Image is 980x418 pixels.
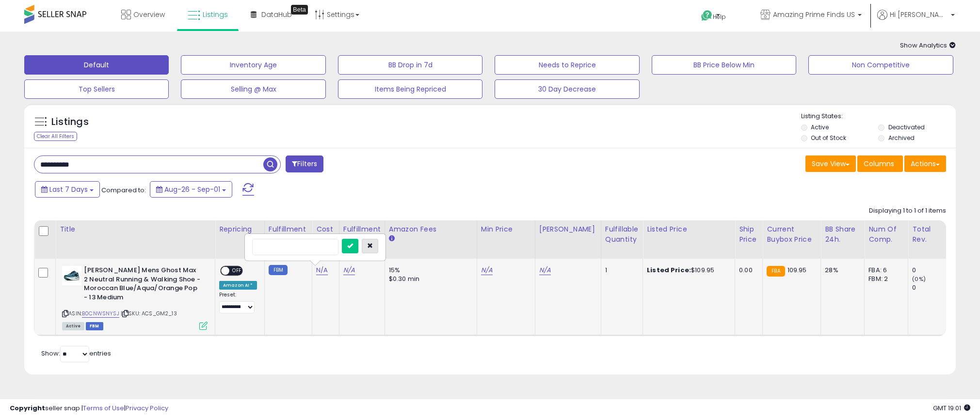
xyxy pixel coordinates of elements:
[801,112,956,121] p: Listing States:
[60,224,211,234] div: Title
[868,266,900,275] div: FBA: 6
[269,265,288,275] small: FBM
[229,267,245,275] span: OFF
[495,79,639,99] button: 30 Day Decrease
[693,2,745,31] a: Help
[701,10,713,22] i: Get Help
[767,224,817,245] div: Current Buybox Price
[912,275,926,283] small: (0%)
[316,224,335,234] div: Cost
[121,310,177,317] span: | SKU: ACS_GM2_13
[343,265,355,275] a: N/A
[219,292,257,313] div: Preset:
[767,266,785,277] small: FBA
[647,266,727,275] div: $109.95
[24,79,169,99] button: Top Sellers
[912,266,951,275] div: 0
[181,79,325,99] button: Selling @ Max
[389,266,469,275] div: 15%
[739,266,755,275] div: 0.00
[338,55,482,75] button: BB Drop in 7d
[286,155,323,172] button: Filters
[181,55,325,75] button: Inventory Age
[811,134,846,142] label: Out of Stock
[808,55,953,75] button: Non Competitive
[888,123,925,131] label: Deactivated
[869,206,946,216] div: Displaying 1 to 1 of 1 items
[900,41,956,50] span: Show Analytics
[219,281,257,290] div: Amazon AI *
[343,224,381,245] div: Fulfillment Cost
[164,185,220,194] span: Aug-26 - Sep-01
[739,224,758,245] div: Ship Price
[316,265,328,275] a: N/A
[389,234,395,243] small: Amazon Fees.
[389,275,469,283] div: $0.30 min
[51,115,89,129] h5: Listings
[933,403,970,413] span: 2025-09-10 19:01 GMT
[219,224,260,234] div: Repricing
[82,310,119,318] a: B0CNWSNYSJ
[811,123,829,131] label: Active
[890,10,948,19] span: Hi [PERSON_NAME]
[868,275,900,283] div: FBM: 2
[605,266,635,275] div: 1
[539,224,597,234] div: [PERSON_NAME]
[338,79,482,99] button: Items Being Repriced
[62,266,208,329] div: ASIN:
[652,55,796,75] button: BB Price Below Min
[904,155,946,172] button: Actions
[101,186,146,195] span: Compared to:
[877,10,955,31] a: Hi [PERSON_NAME]
[713,13,726,21] span: Help
[62,322,84,330] span: All listings currently available for purchase on Amazon
[912,224,948,245] div: Total Rev.
[787,265,807,275] span: 109.95
[805,155,856,172] button: Save View
[912,283,951,292] div: 0
[24,55,169,75] button: Default
[291,5,308,15] div: Tooltip anchor
[34,132,77,141] div: Clear All Filters
[133,10,165,19] span: Overview
[539,265,551,275] a: N/A
[495,55,639,75] button: Needs to Reprice
[62,266,81,285] img: 41ddyBgcHOL._SL40_.jpg
[389,224,473,234] div: Amazon Fees
[150,181,232,198] button: Aug-26 - Sep-01
[773,10,855,19] span: Amazing Prime Finds US
[481,265,493,275] a: N/A
[825,224,860,245] div: BB Share 24h.
[481,224,531,234] div: Min Price
[825,266,857,275] div: 28%
[261,10,292,19] span: DataHub
[83,403,124,413] a: Terms of Use
[86,322,103,330] span: FBM
[203,10,228,19] span: Listings
[35,181,100,198] button: Last 7 Days
[605,224,639,245] div: Fulfillable Quantity
[647,265,691,275] b: Listed Price:
[269,224,308,234] div: Fulfillment
[10,404,168,413] div: seller snap | |
[888,134,915,142] label: Archived
[864,159,894,169] span: Columns
[49,185,88,194] span: Last 7 Days
[857,155,903,172] button: Columns
[84,266,202,304] b: [PERSON_NAME] Mens Ghost Max 2 Neutral Running & Walking Shoe - Moroccan Blue/Aqua/Orange Pop - 1...
[647,224,731,234] div: Listed Price
[868,224,904,245] div: Num of Comp.
[10,403,45,413] strong: Copyright
[126,403,168,413] a: Privacy Policy
[41,349,111,358] span: Show: entries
